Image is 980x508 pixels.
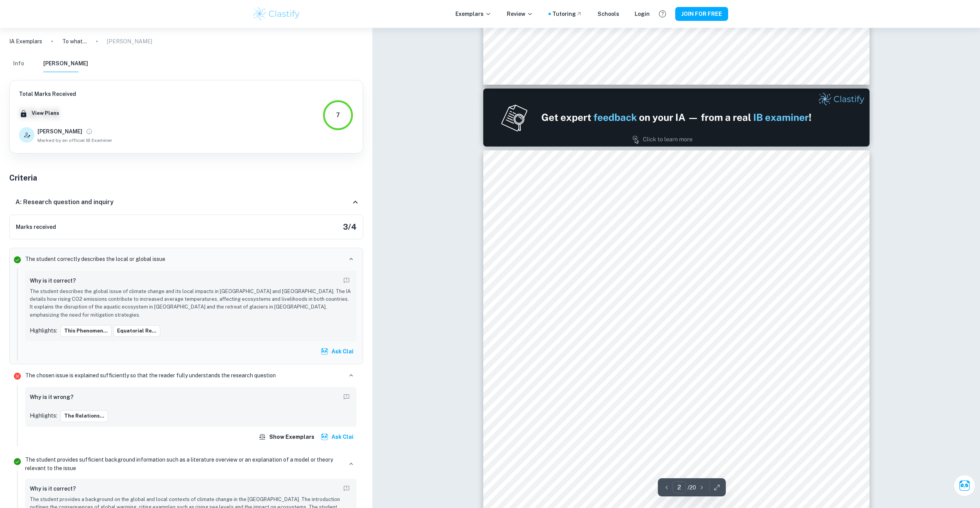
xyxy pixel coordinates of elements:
svg: Correct [13,255,22,264]
button: Equatorial re... [113,325,160,337]
button: Ask Clai [954,475,975,496]
button: Ask Clai [319,430,357,444]
span: Marked by an official IB Examiner [37,137,112,144]
button: Show exemplars [257,430,318,444]
a: Schools [598,10,619,18]
p: / 20 [688,483,696,492]
button: Info [9,55,28,72]
img: Clastify logo [252,6,301,22]
p: The student correctly describes the local or global issue [25,255,165,263]
img: Ad [483,89,870,147]
h5: Criteria [9,172,363,184]
button: [PERSON_NAME] [43,55,88,72]
button: View Plans [30,107,61,119]
h6: [PERSON_NAME] [37,127,82,136]
h6: Total Marks Received [19,90,112,98]
h5: 3 / 4 [343,221,357,233]
div: 7 [336,111,340,120]
h6: Why is it correct? [30,276,76,285]
button: Report mistake/confusion [341,483,352,494]
button: Report mistake/confusion [341,392,352,402]
button: JOIN FOR FREE [675,7,728,21]
div: A: Research question and inquiry [9,190,363,215]
p: To what extent do CO2 emissions contribute to the variations in average temperatures in [GEOGRAPH... [62,37,87,46]
h6: A: Research question and inquiry [15,198,114,207]
svg: Incorrect [13,372,22,381]
p: The chosen issue is explained sufficiently so that the reader fully understands the research ques... [25,371,276,380]
a: Login [635,10,650,18]
p: Highlights: [30,411,57,420]
button: This phenomen... [60,325,112,337]
h6: Why is it correct? [30,484,76,493]
h6: Why is it wrong? [30,393,73,401]
img: clai.svg [321,433,328,441]
p: Review [507,10,533,18]
p: Highlights: [30,326,57,335]
p: The student provides sufficient background information such as a literature overview or an explan... [25,455,343,472]
button: Help and Feedback [656,7,669,20]
img: clai.svg [321,348,328,355]
h6: Marks received [16,223,56,231]
svg: Correct [13,457,22,466]
button: View full profile [84,126,95,137]
p: Exemplars [455,10,491,18]
button: The relations... [60,410,108,422]
button: Ask Clai [319,344,357,358]
a: IA Exemplars [9,37,42,46]
button: Report mistake/confusion [341,275,352,286]
p: The student describes the global issue of climate change and its local impacts in [GEOGRAPHIC_DAT... [30,288,352,319]
p: [PERSON_NAME] [107,37,152,46]
a: Tutoring [552,10,582,18]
